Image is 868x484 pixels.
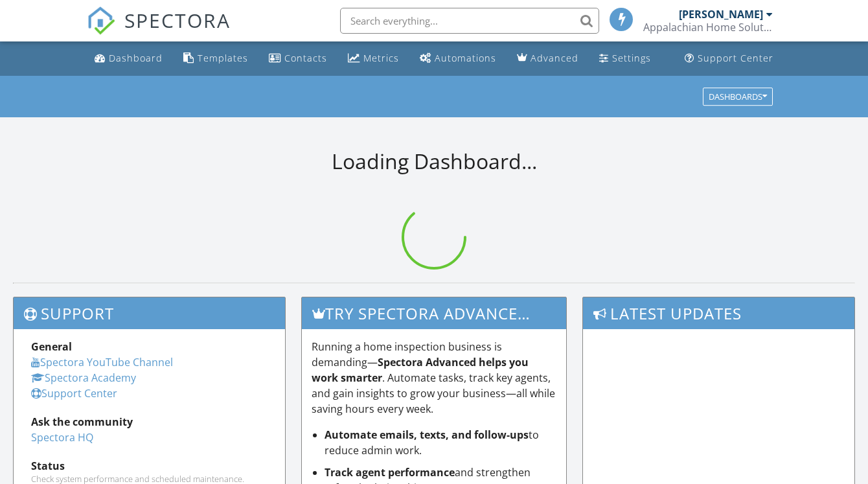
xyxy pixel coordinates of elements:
[325,427,556,458] li: to reduce admin work.
[643,21,773,34] div: Appalachian Home Solutions
[198,52,248,64] div: Templates
[698,52,773,64] div: Support Center
[583,297,854,329] h3: Latest Updates
[415,47,501,71] a: Automations (Basic)
[435,52,496,64] div: Automations
[124,6,231,34] span: SPECTORA
[531,52,578,64] div: Advanced
[312,339,556,417] p: Running a home inspection business is demanding— . Automate tasks, track key agents, and gain ins...
[31,458,268,474] div: Status
[594,47,656,71] a: Settings
[87,17,231,45] a: SPECTORA
[31,371,136,385] a: Spectora Academy
[14,297,285,329] h3: Support
[679,8,763,21] div: [PERSON_NAME]
[31,430,93,444] a: Spectora HQ
[612,52,651,64] div: Settings
[31,414,268,430] div: Ask the community
[284,52,327,64] div: Contacts
[512,47,584,71] a: Advanced
[89,47,168,71] a: Dashboard
[680,47,779,71] a: Support Center
[709,92,767,101] div: Dashboards
[325,465,455,479] strong: Track agent performance
[109,52,163,64] div: Dashboard
[87,6,115,35] img: The Best Home Inspection Software - Spectora
[31,386,117,400] a: Support Center
[703,87,773,106] button: Dashboards
[325,428,529,442] strong: Automate emails, texts, and follow-ups
[312,355,529,385] strong: Spectora Advanced helps you work smarter
[31,474,268,484] div: Check system performance and scheduled maintenance.
[264,47,332,71] a: Contacts
[178,47,253,71] a: Templates
[343,47,404,71] a: Metrics
[302,297,565,329] h3: Try spectora advanced [DATE]
[31,355,173,369] a: Spectora YouTube Channel
[363,52,399,64] div: Metrics
[340,8,599,34] input: Search everything...
[31,340,72,354] strong: General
